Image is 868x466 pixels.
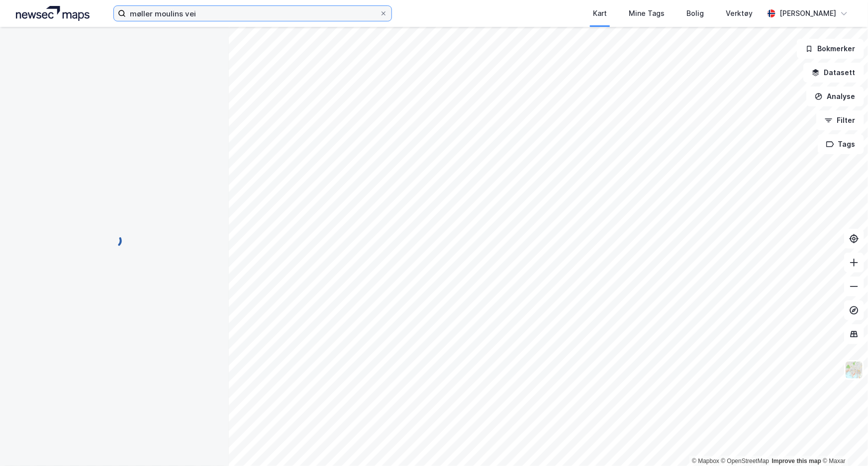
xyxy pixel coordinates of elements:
a: Improve this map [772,458,821,465]
button: Analyse [806,87,864,106]
div: Kontrollprogram for chat [818,418,868,466]
button: Bokmerker [797,39,864,59]
div: Bolig [686,7,704,19]
button: Filter [816,110,864,130]
div: Mine Tags [629,7,665,19]
div: Kart [593,7,607,19]
button: Datasett [803,63,864,83]
div: [PERSON_NAME] [779,7,836,19]
img: Z [845,361,864,379]
img: logo.a4113a55bc3d86da70a041830d287a7e.svg [16,6,90,21]
input: Søk på adresse, matrikkel, gårdeiere, leietakere eller personer [126,6,380,21]
iframe: Chat Widget [818,418,868,466]
a: Mapbox [692,458,719,465]
a: OpenStreetMap [721,458,770,465]
img: spinner.a6d8c91a73a9ac5275cf975e30b51cfb.svg [106,233,122,249]
div: Verktøy [726,7,753,19]
button: Tags [818,134,864,154]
